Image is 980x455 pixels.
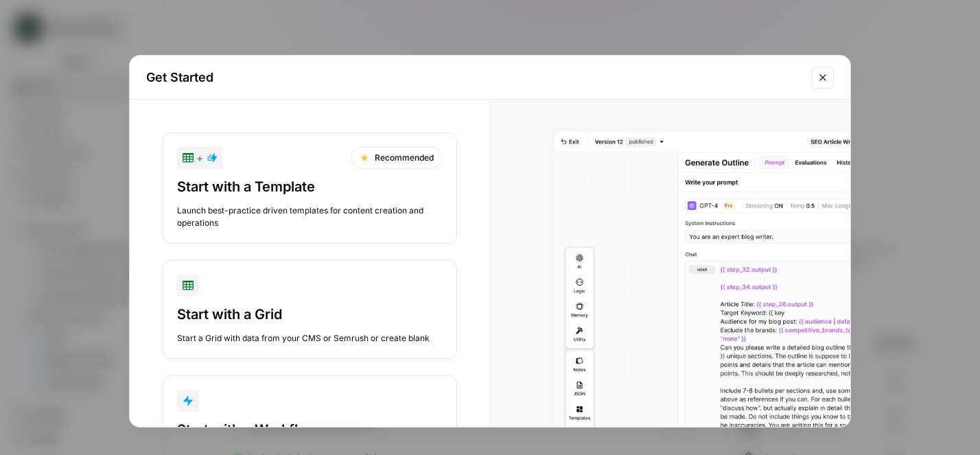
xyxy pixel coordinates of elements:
button: Close modal [812,67,834,89]
h2: Get Started [146,68,804,87]
div: Start with a Workflow [177,420,443,439]
div: + [183,150,218,166]
div: Start a Grid with data from your CMS or Semrush or create blank [177,332,443,345]
button: +RecommendedStart with a TemplateLaunch best-practice driven templates for content creation and o... [163,132,457,244]
button: Start with a GridStart a Grid with data from your CMS or Semrush or create blank [163,260,457,359]
div: Start with a Template [177,177,443,196]
div: Launch best-practice driven templates for content creation and operations [177,205,443,229]
div: Start with a Grid [177,305,443,324]
div: Recommended [351,147,443,169]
